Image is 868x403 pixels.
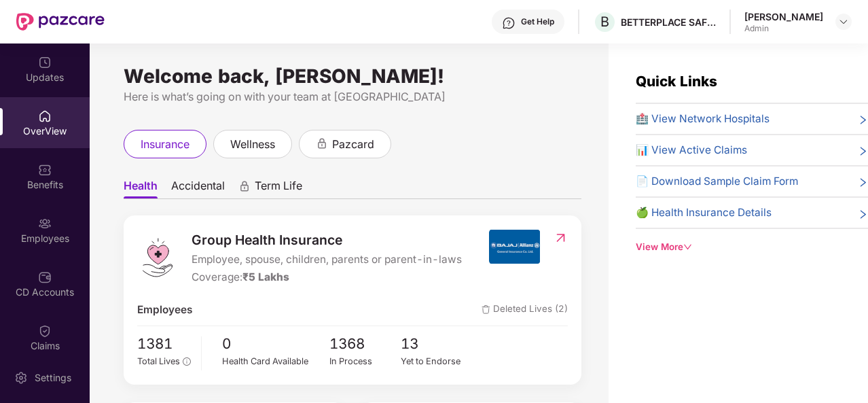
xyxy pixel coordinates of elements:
[141,136,189,153] span: insurance
[38,109,52,123] img: svg+xml;base64,PHN2ZyBpZD0iSG9tZSIgeG1sbnM9Imh0dHA6Ly93d3cudzMub3JnLzIwMDAvc3ZnIiB3aWR0aD0iMjAiIG...
[222,333,329,355] span: 0
[744,10,823,23] div: [PERSON_NAME]
[31,371,75,385] div: Settings
[137,333,191,355] span: 1381
[521,16,554,27] div: Get Help
[401,355,473,368] div: Yet to Endorse
[858,176,868,190] span: right
[858,113,868,127] span: right
[14,371,28,385] img: svg+xml;base64,PHN2ZyBpZD0iU2V0dGluZy0yMHgyMCIgeG1sbnM9Imh0dHA6Ly93d3cudzMub3JnLzIwMDAvc3ZnIiB3aW...
[554,231,568,245] img: RedirectIcon
[192,269,462,285] div: Coverage:
[636,142,747,158] span: 📊 View Active Claims
[192,251,462,268] span: Employee, spouse, children, parents or parent-in-laws
[401,333,473,355] span: 13
[255,179,302,198] span: Term Life
[489,230,540,264] img: insurerIcon
[636,73,717,90] span: Quick Links
[38,163,52,177] img: svg+xml;base64,PHN2ZyBpZD0iQmVuZWZpdHMiIHhtbG5zPSJodHRwOi8vd3d3LnczLm9yZy8yMDAwL3N2ZyIgd2lkdGg9Ij...
[137,237,178,278] img: logo
[38,270,52,284] img: svg+xml;base64,PHN2ZyBpZD0iQ0RfQWNjb3VudHMiIGRhdGEtbmFtZT0iQ0QgQWNjb3VudHMiIHhtbG5zPSJodHRwOi8vd3...
[183,357,190,365] span: info-circle
[38,217,52,230] img: svg+xml;base64,PHN2ZyBpZD0iRW1wbG95ZWVzIiB4bWxucz0iaHR0cDovL3d3dy53My5vcmcvMjAwMC9zdmciIHdpZHRoPS...
[329,333,401,355] span: 1368
[683,243,692,251] span: down
[222,355,329,368] div: Health Card Available
[38,324,52,338] img: svg+xml;base64,PHN2ZyBpZD0iQ2xhaW0iIHhtbG5zPSJodHRwOi8vd3d3LnczLm9yZy8yMDAwL3N2ZyIgd2lkdGg9IjIwIi...
[192,230,462,250] span: Group Health Insurance
[744,23,823,34] div: Admin
[636,240,868,254] div: View More
[621,16,716,29] div: BETTERPLACE SAFETY SOLUTIONS PRIVATE LIMITED
[230,136,275,153] span: wellness
[316,137,328,150] div: animation
[238,180,251,192] div: animation
[858,145,868,158] span: right
[38,56,52,69] img: svg+xml;base64,PHN2ZyBpZD0iVXBkYXRlZCIgeG1sbnM9Imh0dHA6Ly93d3cudzMub3JnLzIwMDAvc3ZnIiB3aWR0aD0iMj...
[242,270,289,283] span: ₹5 Lakhs
[858,207,868,221] span: right
[124,88,581,105] div: Here is what’s going on with your team at [GEOGRAPHIC_DATA]
[482,302,568,318] span: Deleted Lives (2)
[600,14,609,30] span: B
[636,111,770,127] span: 🏥 View Network Hospitals
[16,13,105,31] img: New Pazcare Logo
[137,302,192,318] span: Employees
[838,16,849,27] img: svg+xml;base64,PHN2ZyBpZD0iRHJvcGRvd24tMzJ4MzIiIHhtbG5zPSJodHRwOi8vd3d3LnczLm9yZy8yMDAwL3N2ZyIgd2...
[636,173,798,190] span: 📄 Download Sample Claim Form
[332,136,374,153] span: pazcard
[124,179,158,198] span: Health
[502,16,516,30] img: svg+xml;base64,PHN2ZyBpZD0iSGVscC0zMngzMiIgeG1sbnM9Imh0dHA6Ly93d3cudzMub3JnLzIwMDAvc3ZnIiB3aWR0aD...
[171,179,225,198] span: Accidental
[124,71,581,82] div: Welcome back, [PERSON_NAME]!
[329,355,401,368] div: In Process
[482,305,490,314] img: deleteIcon
[137,356,180,366] span: Total Lives
[636,205,772,221] span: 🍏 Health Insurance Details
